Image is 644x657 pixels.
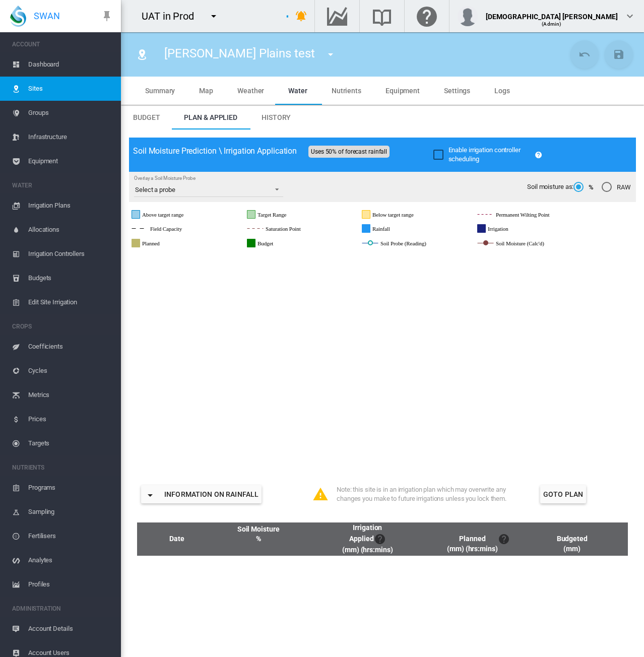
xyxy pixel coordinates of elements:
[288,87,307,95] span: Water
[247,224,338,233] g: Saturation Point
[164,46,315,60] span: [PERSON_NAME] Plains test
[28,290,113,314] span: Edit Site Irrigation
[528,522,628,555] th: Budgeted (mm)
[145,87,175,95] span: Summary
[542,21,561,27] span: (Admin)
[132,210,223,219] g: Above target range
[141,485,262,503] button: icon-menu-downInformation on Rainfall
[28,500,113,524] span: Sampling
[415,10,439,22] md-icon: Click here for help
[28,242,113,266] span: Irrigation Controllers
[332,87,361,95] span: Nutrients
[28,149,113,173] span: Equipment
[28,218,113,242] span: Allocations
[28,77,113,101] span: Sites
[101,10,113,22] md-icon: icon-pin
[28,548,113,572] span: Analytes
[374,533,386,545] md-icon: Runtimes shown here are estimates based on total irrigation applied and block application rates.
[136,48,148,60] md-icon: icon-map-marker-radius
[28,407,113,431] span: Prices
[135,186,175,193] div: Select a probe
[209,522,308,555] th: Soil Moisture %
[478,210,590,219] g: Permanent Wilting Point
[291,6,311,26] button: icon-bell-ring
[132,239,191,248] g: Planned
[295,10,307,22] md-icon: icon-bell-ring
[247,210,322,219] g: Target Range
[362,224,420,233] g: Rainfall
[308,146,390,158] span: Uses 50% of forecast rainfall
[325,48,337,60] md-icon: icon-menu-down
[142,9,203,23] div: UAT in Prod
[478,239,582,248] g: Soil Moisture (Calc'd)
[132,224,216,233] g: Field Capacity
[337,485,528,503] div: Note: this site is in an irrigation plan which may overwrite any changes you make to future irrig...
[624,10,636,22] md-icon: icon-chevron-down
[433,146,531,164] md-checkbox: Enable irrigation controller scheduling
[478,224,541,233] g: Irrigation
[208,10,220,22] md-icon: icon-menu-down
[28,524,113,548] span: Fertilisers
[199,87,213,95] span: Map
[527,182,573,191] span: Soil moisture as:
[308,522,427,555] th: Irrigation Applied (mm) (hrs:mins)
[247,239,305,248] g: Budget
[28,431,113,455] span: Targets
[133,146,297,156] span: Soil Moisture Prediction \ Irrigation Application
[237,87,264,95] span: Weather
[570,40,599,69] button: Cancel Changes
[486,8,618,18] div: [DEMOGRAPHIC_DATA] [PERSON_NAME]
[184,113,237,121] span: Plan & Applied
[10,6,26,27] img: SWAN-Landscape-Logo-Colour-drop.png
[370,10,394,22] md-icon: Search the knowledge base
[12,177,113,193] span: WATER
[28,476,113,500] span: Programs
[578,48,591,60] md-icon: icon-undo
[494,87,510,95] span: Logs
[28,52,113,77] span: Dashboard
[134,182,283,197] md-select: Overlay a Soil Moisture Probe: Select a probe
[12,459,113,476] span: NUTRIENTS
[325,10,349,22] md-icon: Go to the Data Hub
[204,6,224,26] button: icon-menu-down
[448,146,521,163] span: Enable irrigation controller scheduling
[28,125,113,149] span: Infrastructure
[132,44,152,64] button: Click to go to list of Sites
[320,44,341,64] button: icon-menu-down
[28,101,113,125] span: Groups
[602,182,631,192] md-radio-button: RAW
[28,193,113,218] span: Irrigation Plans
[12,36,113,52] span: ACCOUNT
[613,48,625,60] md-icon: icon-content-save
[144,489,156,501] md-icon: icon-menu-down
[540,485,586,503] button: Goto Plan
[458,6,478,26] img: profile.jpg
[362,210,453,219] g: Below target range
[444,87,470,95] span: Settings
[262,113,291,121] span: History
[34,10,60,22] span: SWAN
[28,617,113,641] span: Account Details
[28,572,113,597] span: Profiles
[133,113,160,121] span: Budget
[427,524,527,554] div: Planned (mm) (hrs:mins)
[28,266,113,290] span: Budgets
[605,40,633,69] button: Save Changes
[573,182,594,192] md-radio-button: %
[28,383,113,407] span: Metrics
[137,522,209,555] th: Date
[385,87,420,95] span: Equipment
[12,318,113,335] span: CROPS
[12,601,113,617] span: ADMINISTRATION
[362,239,465,248] g: Soil Probe (Reading)
[28,359,113,383] span: Cycles
[28,335,113,359] span: Coefficients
